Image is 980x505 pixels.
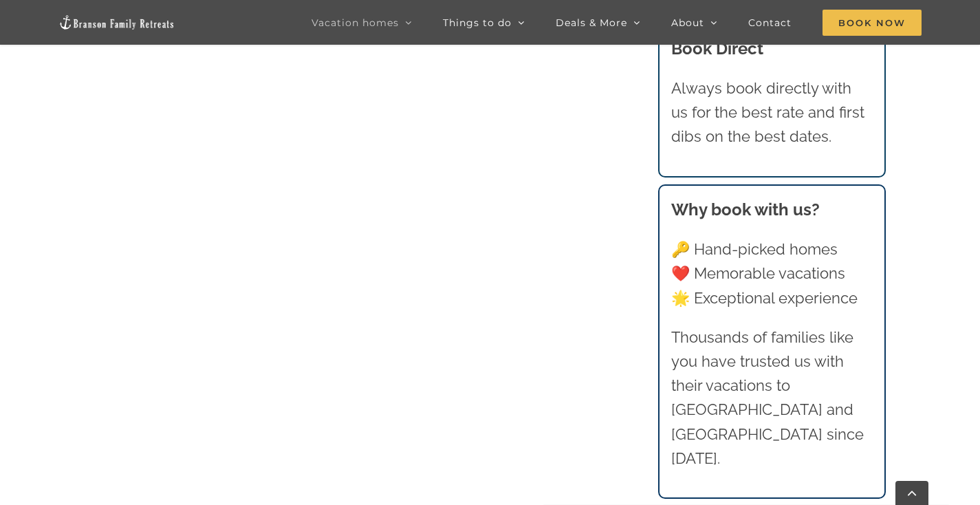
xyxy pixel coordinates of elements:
p: Always book directly with us for the best rate and first dibs on the best dates. [671,76,872,149]
b: Book Direct [671,39,763,58]
span: Vacation homes [312,18,399,28]
span: Book Now [823,10,922,36]
p: 🔑 Hand-picked homes ❤️ Memorable vacations 🌟 Exceptional experience [671,237,872,310]
h3: Why book with us? [671,197,872,222]
span: About [671,18,704,28]
span: Things to do [443,18,512,28]
span: Deals & More [556,18,627,28]
p: Thousands of families like you have trusted us with their vacations to [GEOGRAPHIC_DATA] and [GEO... [671,325,872,471]
span: Contact [748,18,792,28]
img: Branson Family Retreats Logo [58,14,175,30]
